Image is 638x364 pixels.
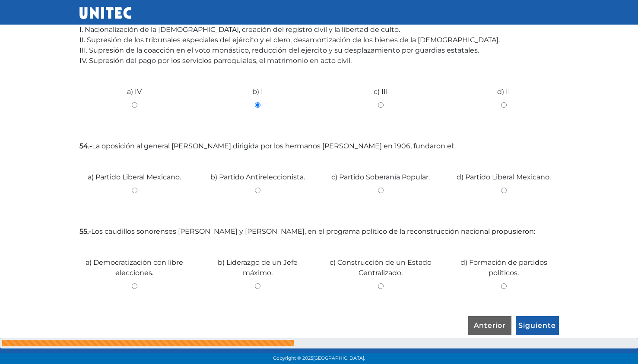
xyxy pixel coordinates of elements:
[79,226,559,237] label: Los caudillos sonorenses [PERSON_NAME] y [PERSON_NAME], en el programa político de la reconstrucc...
[497,87,510,97] label: d) II
[203,257,313,278] label: b) Liderazgo de un Jefe máximo.
[313,355,365,361] span: [GEOGRAPHIC_DATA].
[516,316,559,335] input: Siguiente
[88,172,181,182] label: a) Partido Liberal Mexicano.
[468,316,511,335] input: Anterior
[127,87,142,97] label: a) IV
[374,87,388,97] label: c) III
[457,172,551,182] label: d) Partido Liberal Mexicano.
[79,227,91,235] strong: 55.-
[326,257,436,278] label: c) Construcción de un Estado Centralizado.
[331,172,430,182] label: c) Partido Soberanía Popular.
[79,141,559,151] label: La oposición al general [PERSON_NAME] dirigida por los hermanos [PERSON_NAME] en 1906, fundaron el:
[79,142,92,150] strong: 54.-
[252,87,263,97] label: b) I
[210,172,305,182] label: b) Partido Antireleccionista.
[79,257,190,278] label: a) Democratización con libre elecciones.
[449,257,559,278] label: d) Formación de partidos políticos.
[79,7,131,19] img: UNITEC
[79,4,559,66] label: Identifica las leyes de Reforma que decreto el Presidente [PERSON_NAME] en [GEOGRAPHIC_DATA] en 1...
